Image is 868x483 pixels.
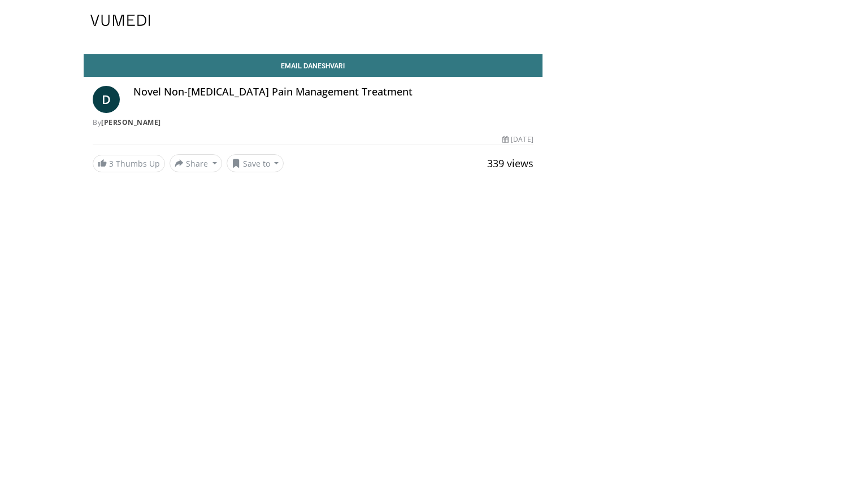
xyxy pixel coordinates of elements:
[487,156,533,170] span: 339 views
[133,86,533,98] h4: Novel Non-[MEDICAL_DATA] Pain Management Treatment
[84,54,542,77] a: Email Daneshvari
[93,155,165,172] a: 3 Thumbs Up
[227,154,284,172] button: Save to
[502,134,533,145] div: [DATE]
[109,158,114,169] span: 3
[101,118,161,127] a: [PERSON_NAME]
[93,118,533,128] div: By
[93,86,120,113] a: D
[90,15,150,26] img: VuMedi Logo
[170,154,222,172] button: Share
